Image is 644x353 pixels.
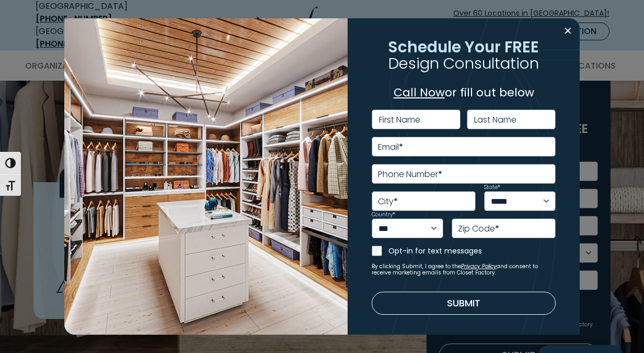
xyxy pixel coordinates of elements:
button: Close modal [560,23,576,39]
p: or fill out below [372,84,555,101]
label: Phone Number [378,170,442,179]
label: Zip Code [458,225,499,233]
label: Email [378,143,403,151]
label: Last Name [474,116,516,124]
button: Submit [372,292,555,315]
a: Privacy Policy [461,262,497,270]
a: Call Now [394,84,445,101]
label: State [484,185,500,190]
span: Schedule Your FREE [388,36,539,58]
label: Opt-in for text messages [388,246,555,256]
img: Walk in closet with island [64,18,348,335]
label: City [378,197,398,206]
small: By clicking Submit, I agree to the and consent to receive marketing emails from Closet Factory. [372,263,555,276]
label: First Name [379,116,420,124]
label: Country [372,212,395,217]
span: Design Consultation [388,53,539,74]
